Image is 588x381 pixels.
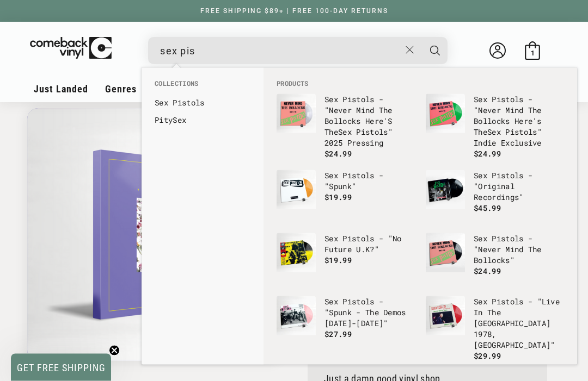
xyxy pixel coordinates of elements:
p: tols - "Original Recordings" [474,170,564,203]
div: Search [148,37,448,64]
p: tols - "Spunk" [324,170,415,192]
b: Pis [492,296,505,307]
b: Sex [324,170,338,180]
b: Sex [338,127,352,137]
span: Genres [105,83,137,95]
img: Sex Pistols - "Never Mind The Bollocks" [426,233,465,272]
img: Sex Pistols - "Live In The USA 1978, Atlanta" [426,296,465,335]
p: tols - "Never Mind The Bollocks Here's The tols" Indie Exclusive [474,94,564,148]
li: collections: Sex Pistols [149,94,256,111]
li: Products [271,79,569,89]
a: Sex Pistols - "No Future U.K?" Sex Pistols - "No Future U.K?" $19.99 [277,233,415,285]
b: Pis [492,170,505,180]
a: Sex Pistols - "Original Recordings" Sex Pistols - "Original Recordings" $45.99 [426,170,564,222]
li: products: Sex Pistols - "Spunk" [271,165,420,228]
b: Sex [474,170,487,180]
a: Sex Pistols - "Never Mind The Bollocks Here's The Sex Pistols" Indie Exclusive Sex Pistols - "Nev... [426,94,564,159]
b: Sex [324,233,338,243]
a: FREE SHIPPING $89+ | FREE 100-DAY RETURNS [189,7,399,15]
b: Pis [173,97,186,108]
button: Close teaser [109,345,120,356]
b: Sex [474,296,487,307]
span: $24.99 [474,148,501,159]
button: Close [400,38,420,62]
span: $29.99 [474,351,501,361]
b: Pis [342,296,356,307]
b: Pis [492,94,505,104]
div: Products [264,68,577,365]
b: Pis [342,94,356,104]
li: Collections [149,79,256,94]
b: Sex [324,94,338,104]
img: Sex Pistols - "Spunk - The Demos 1976-1977" [277,296,316,335]
img: Sex Pistols - "No Future U.K?" [277,233,316,272]
li: products: Sex Pistols - "Never Mind The Bollocks" [420,228,569,291]
span: $24.99 [324,148,352,159]
b: Sex [173,115,186,125]
li: products: Sex Pistols - "Never Mind The Bollocks Here's The Sex Pistols" Indie Exclusive [420,89,569,165]
img: Sex Pistols - "Original Recordings" [426,170,465,209]
a: Sex Pistols - "Spunk - The Demos 1976-1977" Sex Pistols - "Spunk - The Demos [DATE]-[DATE]" $27.99 [277,296,415,348]
span: 1 [531,49,535,57]
b: Pis [356,127,370,137]
span: GET FREE SHIPPING [17,362,106,373]
b: Sex [155,97,168,108]
b: Sex [324,296,338,307]
p: tols - "Never Mind The Bollocks Here'S The tols" 2025 Pressing [324,94,415,148]
a: Sex Pistols - "Never Mind The Bollocks Here'S The Sex Pistols" 2025 Pressing Sex Pistols - "Never... [277,94,415,159]
li: collections: Pity Sex [149,111,256,129]
b: Pis [505,127,519,137]
img: Sex Pistols - "Never Mind The Bollocks Here's The Sex Pistols" Indie Exclusive [426,94,465,133]
li: products: Sex Pistols - "No Future U.K?" [271,228,420,291]
a: PitySex [155,115,250,126]
li: products: Sex Pistols - "Original Recordings" [420,165,569,228]
a: Sex Pistols - "Live In The USA 1978, Atlanta" Sex Pistols - "Live In The [GEOGRAPHIC_DATA] 1978, ... [426,296,564,361]
span: $27.99 [324,329,352,339]
li: products: Sex Pistols - "Spunk - The Demos 1976-1977" [271,291,420,354]
div: GET FREE SHIPPINGClose teaser [11,354,111,381]
span: $24.99 [474,266,501,276]
img: Sex Pistols - "Never Mind The Bollocks Here'S The Sex Pistols" 2025 Pressing [277,94,316,133]
b: Sex [474,94,487,104]
b: Sex [474,233,487,243]
input: When autocomplete results are available use up and down arrows to review and enter to select [160,40,400,62]
span: Just Landed [34,83,88,95]
li: products: Sex Pistols - "Live In The USA 1978, Atlanta" [420,291,569,367]
span: $19.99 [324,192,352,202]
button: Search [421,37,449,64]
span: $19.99 [324,255,352,265]
span: $45.99 [474,203,501,213]
p: tols - "No Future U.K?" [324,233,415,255]
p: tols - "Spunk - The Demos [DATE]-[DATE]" [324,296,415,329]
b: Pis [342,233,356,243]
b: Pis [342,170,356,180]
a: Sex Pistols - "Never Mind The Bollocks" Sex Pistols - "Never Mind The Bollocks" $24.99 [426,233,564,285]
b: Pis [492,233,505,243]
a: Sex Pistols - "Spunk" Sex Pistols - "Spunk" $19.99 [277,170,415,222]
p: tols - "Live In The [GEOGRAPHIC_DATA] 1978, [GEOGRAPHIC_DATA]" [474,296,564,351]
a: Sex Pistols [155,97,250,108]
img: Sex Pistols - "Spunk" [277,170,316,209]
div: Collections [142,68,264,134]
p: tols - "Never Mind The Bollocks" [474,233,564,266]
b: Sex [487,127,501,137]
li: products: Sex Pistols - "Never Mind The Bollocks Here'S The Sex Pistols" 2025 Pressing [271,89,420,165]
